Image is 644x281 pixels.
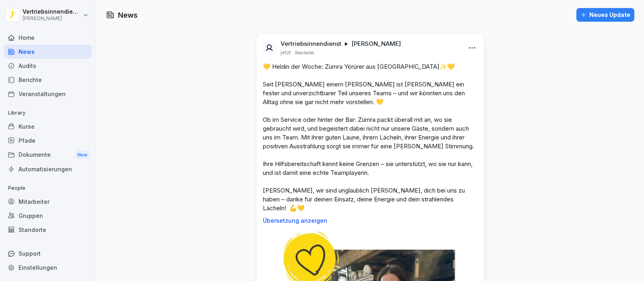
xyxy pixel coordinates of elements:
p: People [4,182,92,195]
div: New [76,150,89,160]
a: Einstellungen [4,260,92,275]
p: Library [4,107,92,119]
a: DokumenteNew [4,148,92,162]
p: Vertriebsinnendienst [281,40,341,48]
h1: News [118,10,138,21]
div: Support [4,246,92,260]
a: Veranstaltungen [4,87,92,101]
a: Home [4,31,92,45]
p: jetzt [281,49,291,56]
a: Kurse [4,119,92,133]
a: Automatisierungen [4,162,92,176]
a: Mitarbeiter [4,195,92,209]
p: 💛 Heldin der Woche: Zümra Yörürer aus [GEOGRAPHIC_DATA]✨💛 Seit [PERSON_NAME] einem [PERSON_NAME] ... [263,62,478,213]
button: Neues Update [576,8,634,22]
a: Audits [4,59,92,73]
p: [PERSON_NAME] [351,40,401,48]
a: Berichte [4,73,92,87]
a: News [4,45,92,59]
a: Standorte [4,223,92,237]
p: [PERSON_NAME] [23,16,81,21]
p: Übersetzung anzeigen [263,217,478,224]
div: Dokumente [4,148,92,162]
a: Gruppen [4,209,92,223]
p: Bearbeitet [295,49,314,56]
p: Vertriebsinnendienst [23,8,81,15]
a: Pfade [4,133,92,148]
div: Neues Update [580,10,630,19]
